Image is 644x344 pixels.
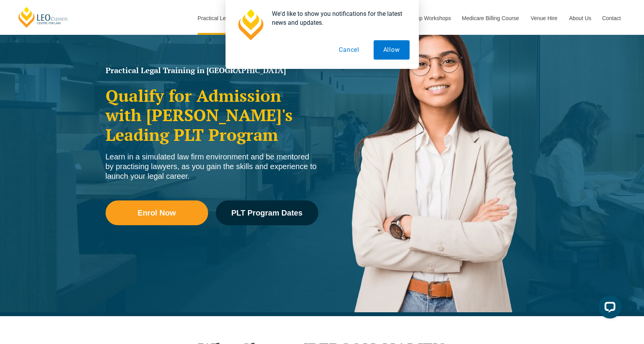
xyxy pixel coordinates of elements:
button: Cancel [329,40,369,60]
h1: Practical Legal Training in [GEOGRAPHIC_DATA] [106,67,318,74]
img: notification icon [235,9,266,40]
button: Allow [374,40,410,60]
h2: Qualify for Admission with [PERSON_NAME]'s Leading PLT Program [106,86,318,144]
div: Learn in a simulated law firm environment and be mentored by practising lawyers, as you gain the ... [106,152,318,181]
iframe: LiveChat chat widget [592,292,625,325]
a: Enrol Now [106,200,208,225]
div: We'd like to show you notifications for the latest news and updates. [266,9,410,27]
span: PLT Program Dates [231,209,302,217]
span: Enrol Now [138,209,176,217]
a: PLT Program Dates [216,200,318,225]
